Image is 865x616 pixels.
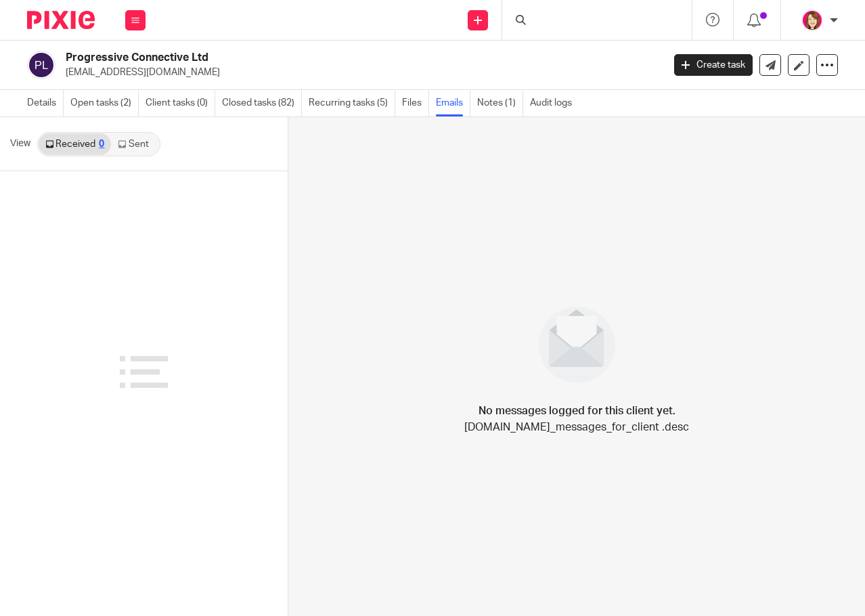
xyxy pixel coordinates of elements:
h4: No messages logged for this client yet. [479,403,675,419]
a: Closed tasks (82) [222,90,302,116]
a: Received0 [39,133,111,155]
img: Pixie [27,11,95,29]
a: Create task [674,54,753,76]
a: Files [402,90,429,116]
a: Details [27,90,64,116]
a: Client tasks (0) [146,90,215,116]
span: View [10,137,30,151]
div: 0 [99,139,104,149]
h2: Progressive Connective Ltd [66,51,536,65]
p: [EMAIL_ADDRESS][DOMAIN_NAME] [66,66,654,79]
a: Audit logs [530,90,579,116]
a: Recurring tasks (5) [309,90,395,116]
a: Open tasks (2) [70,90,139,116]
img: image [530,298,624,392]
p: [DOMAIN_NAME]_messages_for_client .desc [464,419,689,435]
img: svg%3E [27,51,56,79]
a: Sent [111,133,158,155]
a: Notes (1) [477,90,523,116]
a: Emails [436,90,470,116]
img: Katherine%20-%20Pink%20cartoon.png [801,9,823,31]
